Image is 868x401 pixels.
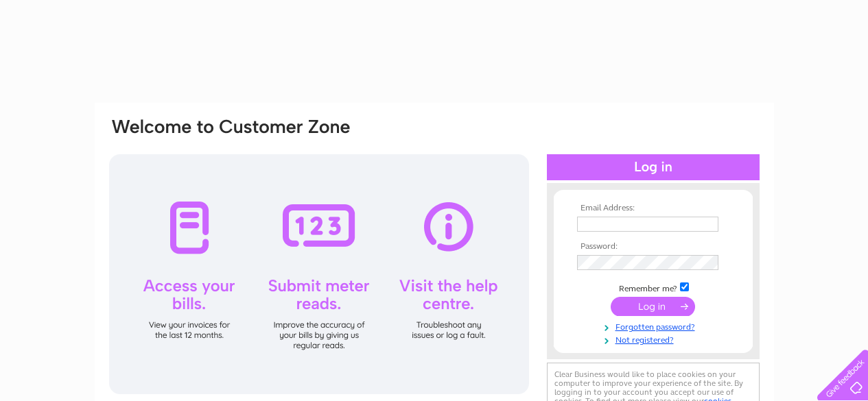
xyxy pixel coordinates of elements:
input: Submit [611,297,695,316]
a: Not registered? [577,332,733,345]
td: Remember me? [574,280,733,294]
th: Email Address: [574,204,733,213]
th: Password: [574,242,733,252]
a: Forgotten password? [577,319,733,332]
